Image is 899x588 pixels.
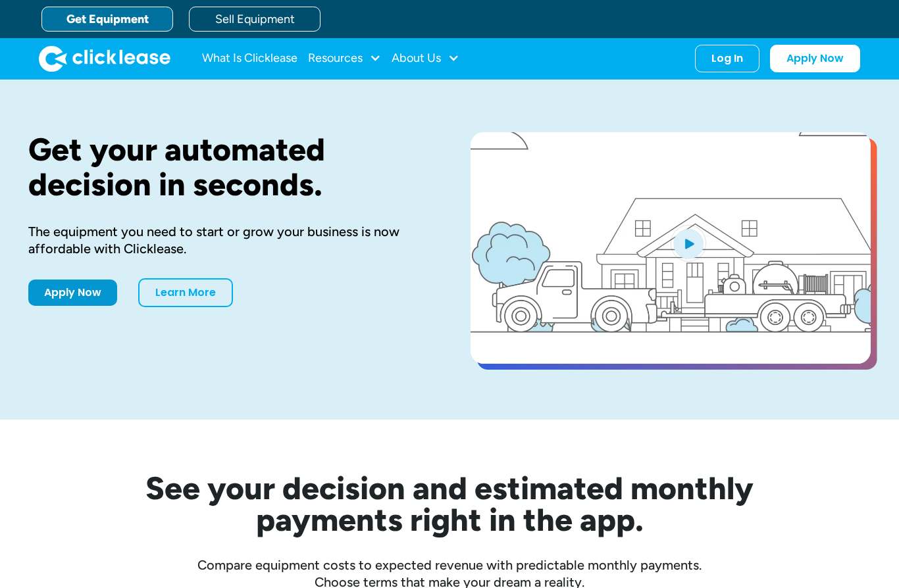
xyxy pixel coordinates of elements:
[41,7,173,32] a: Get Equipment
[138,278,233,307] a: Learn More
[28,223,428,257] div: The equipment you need to start or grow your business is now affordable with Clicklease.
[392,45,459,72] div: About Us
[711,52,743,65] div: Log In
[28,280,117,306] a: Apply Now
[39,45,170,72] img: Clicklease logo
[471,132,871,364] a: open lightbox
[39,45,170,72] a: home
[28,132,428,202] h1: Get your automated decision in seconds.
[770,45,860,72] a: Apply Now
[81,472,818,535] h2: See your decision and estimated monthly payments right in the app.
[308,45,381,72] div: Resources
[202,45,297,72] a: What Is Clicklease
[671,225,706,262] img: Blue play button logo on a light blue circular background
[189,7,321,32] a: Sell Equipment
